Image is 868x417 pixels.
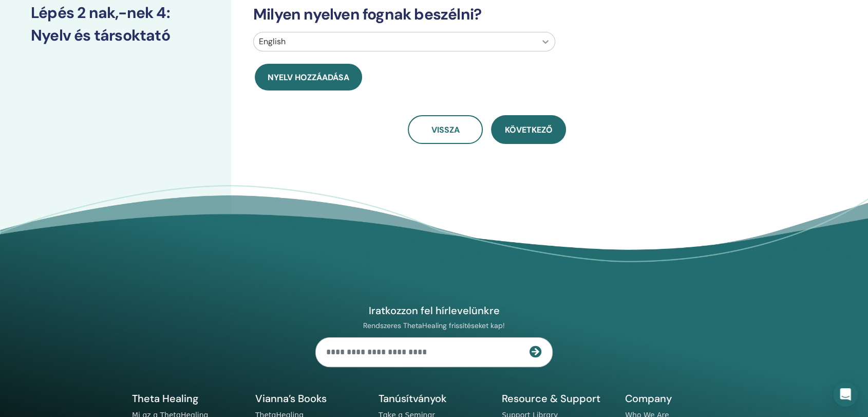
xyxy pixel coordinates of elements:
h5: Tanúsítványok [379,392,489,405]
h5: Company [625,392,736,405]
h3: Milyen nyelven fognak beszélni? [247,5,727,24]
h5: Vianna’s Books [255,392,366,405]
h3: Nyelv és társoktató [31,26,200,45]
h5: Theta Healing [132,392,243,405]
button: Vissza [408,115,483,144]
h5: Resource & Support [502,392,613,405]
button: Következő [491,115,566,144]
span: Vissza [431,124,460,135]
button: Nyelv hozzáadása [255,64,362,90]
div: Open Intercom Messenger [833,382,858,407]
span: Nyelv hozzáadása [268,72,349,83]
h4: Iratkozzon fel hírlevelünkre [315,304,553,317]
span: Következő [505,124,553,135]
h3: Lépés 2 nak,-nek 4 : [31,4,200,22]
p: Rendszeres ThetaHealing frissítéseket kap! [315,321,553,330]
